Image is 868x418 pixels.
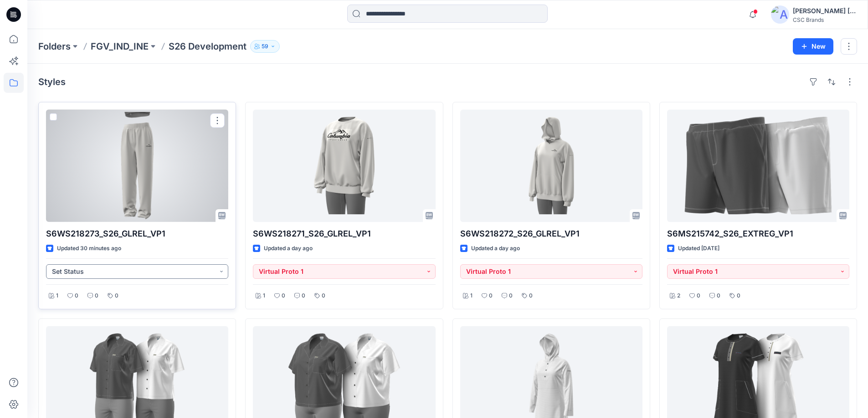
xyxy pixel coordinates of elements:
p: S6WS218271_S26_GLREL_VP1 [253,227,435,240]
p: 2 [677,291,680,301]
p: S6WS218272_S26_GLREL_VP1 [460,227,642,240]
p: S26 Development [169,40,247,53]
div: CSC Brands [793,16,857,23]
a: S6MS215742_S26_EXTREG_VP1 [667,110,849,222]
p: 59 [262,41,268,51]
p: Updated a day ago [471,244,520,253]
a: S6WS218273_S26_GLREL_VP1 [46,110,228,222]
p: 0 [717,291,720,301]
p: 0 [75,291,78,301]
a: S6WS218272_S26_GLREL_VP1 [460,110,642,222]
button: 59 [250,40,280,53]
p: 0 [737,291,740,301]
p: S6MS215742_S26_EXTREG_VP1 [667,227,849,240]
p: 0 [509,291,513,301]
p: 0 [115,291,118,301]
p: 0 [302,291,305,301]
p: Updated a day ago [264,244,313,253]
a: Folders [38,40,71,53]
p: 0 [489,291,493,301]
img: avatar [771,5,789,24]
p: S6WS218273_S26_GLREL_VP1 [46,227,228,240]
p: 0 [322,291,325,301]
a: S6WS218271_S26_GLREL_VP1 [253,110,435,222]
p: 0 [282,291,285,301]
p: 0 [697,291,700,301]
p: Updated 30 minutes ago [57,244,121,253]
button: New [793,38,833,55]
p: 0 [95,291,98,301]
div: [PERSON_NAME] [PERSON_NAME] [793,5,857,16]
a: FGV_IND_INE [91,40,149,53]
p: 1 [470,291,473,301]
p: Updated [DATE] [678,244,719,253]
p: 1 [56,291,58,301]
h4: Styles [38,76,66,87]
p: 1 [263,291,265,301]
p: 0 [529,291,533,301]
